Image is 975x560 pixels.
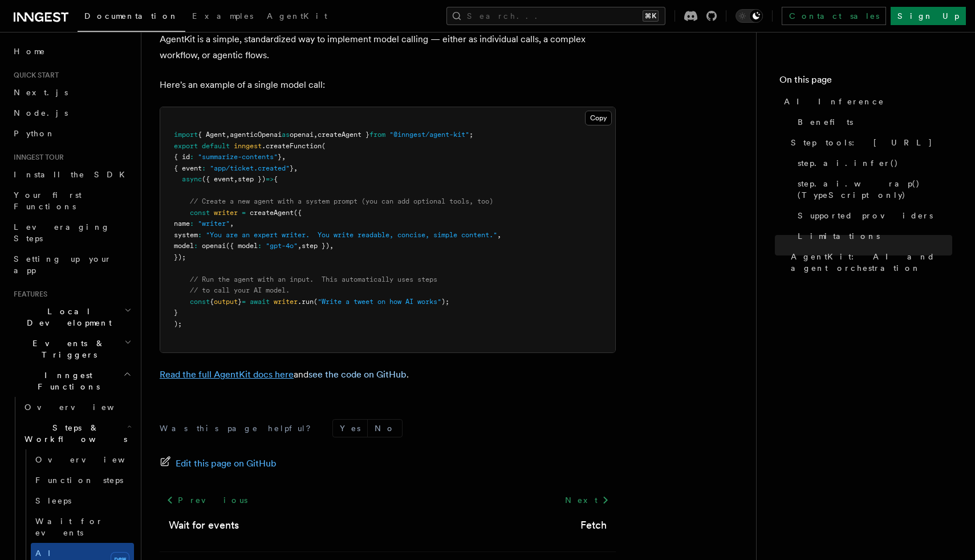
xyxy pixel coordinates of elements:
[9,333,134,365] button: Events & Triggers
[242,298,246,306] span: =
[274,175,278,183] span: {
[234,175,238,183] span: ,
[35,517,103,537] span: Wait for events
[174,253,186,261] span: });
[14,46,46,57] span: Home
[31,470,134,490] a: Function steps
[266,242,298,250] span: "gpt-4o"
[160,367,616,383] p: and .
[174,153,190,161] span: { id
[791,251,952,274] span: AgentKit: AI and agent orchestration
[35,496,71,505] span: Sleeps
[210,298,214,306] span: {
[446,7,665,25] button: Search...⌘K
[294,164,298,172] span: ,
[9,338,124,360] span: Events & Triggers
[585,111,612,125] button: Copy
[333,420,367,437] button: Yes
[176,456,277,472] span: Edit this page on GitHub
[782,7,886,25] a: Contact sales
[185,3,260,31] a: Examples
[779,73,952,91] h4: On this page
[174,320,182,328] span: );
[35,476,123,485] span: Function steps
[330,242,334,250] span: ,
[643,10,659,22] kbd: ⌘K
[190,197,493,205] span: // Create a new agent with a system prompt (you can add optional tools, too)
[267,11,327,21] span: AgentKit
[798,230,880,242] span: Limitations
[210,164,290,172] span: "app/ticket.created"
[322,142,326,150] span: (
[202,242,226,250] span: openai
[14,129,55,138] span: Python
[793,173,952,205] a: step.ai.wrap() (TypeScript only)
[318,131,369,139] span: createAgent }
[9,185,134,217] a: Your first Functions
[20,397,134,417] a: Overview
[9,306,124,328] span: Local Development
[202,164,206,172] span: :
[250,298,270,306] span: await
[230,220,234,228] span: ,
[891,7,966,25] a: Sign Up
[160,369,294,380] a: Read the full AgentKit docs here
[282,131,290,139] span: as
[20,422,127,445] span: Steps & Workflows
[198,220,230,228] span: "writer"
[786,132,952,153] a: Step tools: [URL]
[9,103,134,123] a: Node.js
[214,298,238,306] span: output
[9,301,134,333] button: Local Development
[234,142,262,150] span: inngest
[314,298,318,306] span: (
[791,137,933,148] span: Step tools: [URL]
[174,131,198,139] span: import
[308,369,407,380] a: see the code on GitHub
[198,131,226,139] span: { Agent
[298,298,314,306] span: .run
[238,175,266,183] span: step })
[9,249,134,281] a: Setting up your app
[9,217,134,249] a: Leveraging Steps
[190,220,194,228] span: :
[174,242,194,250] span: model
[25,403,142,412] span: Overview
[238,298,242,306] span: }
[206,231,497,239] span: "You are an expert writer. You write readable, concise, simple content."
[469,131,473,139] span: ;
[798,116,853,128] span: Benefits
[260,3,334,31] a: AgentKit
[368,420,402,437] button: No
[9,164,134,185] a: Install the SDK
[318,298,441,306] span: "Write a tweet on how AI works"
[160,77,616,93] p: Here's an example of a single model call:
[31,449,134,470] a: Overview
[174,231,198,239] span: system
[14,254,112,275] span: Setting up your app
[160,31,616,63] p: AgentKit is a simple, standardized way to implement model calling — either as individual calls, a...
[497,231,501,239] span: ,
[793,112,952,132] a: Benefits
[798,157,899,169] span: step.ai.infer()
[278,153,282,161] span: }
[198,231,202,239] span: :
[174,142,198,150] span: export
[169,517,239,533] a: Wait for events
[84,11,178,21] span: Documentation
[31,511,134,543] a: Wait for events
[784,96,884,107] span: AI Inference
[192,11,253,21] span: Examples
[190,209,210,217] span: const
[9,71,59,80] span: Quick start
[282,153,286,161] span: ,
[230,131,282,139] span: agenticOpenai
[78,3,185,32] a: Documentation
[793,226,952,246] a: Limitations
[174,309,178,316] span: }
[302,242,330,250] span: step })
[9,82,134,103] a: Next.js
[190,153,194,161] span: :
[202,142,230,150] span: default
[160,456,277,472] a: Edit this page on GitHub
